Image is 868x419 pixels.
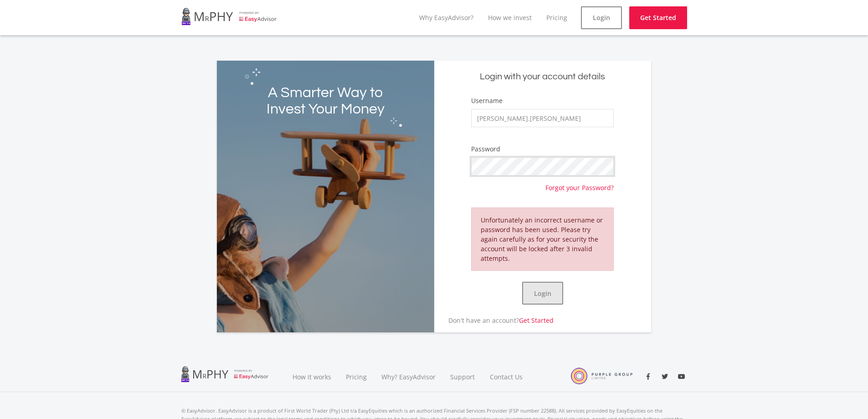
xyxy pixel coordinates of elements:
[374,362,443,392] a: Why? EasyAdvisor
[545,176,614,192] a: Forgot your Password?
[339,362,374,392] a: Pricing
[285,362,339,392] a: How it works
[261,85,391,118] h2: A Smarter Way to Invest Your Money
[483,362,531,392] a: Contact Us
[581,6,622,29] a: Login
[471,207,613,271] div: Unfortunately an incorrect username or password has been used. Please try again carefully as for ...
[443,362,483,392] a: Support
[488,13,532,22] a: How we invest
[519,316,554,325] a: Get Started
[419,13,473,22] a: Why EasyAdvisor?
[471,96,503,105] label: Username
[546,13,567,22] a: Pricing
[471,145,500,154] label: Password
[441,71,644,83] h5: Login with your account details
[434,316,554,325] p: Don't have an account?
[522,282,563,305] button: Login
[629,6,687,29] a: Get Started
